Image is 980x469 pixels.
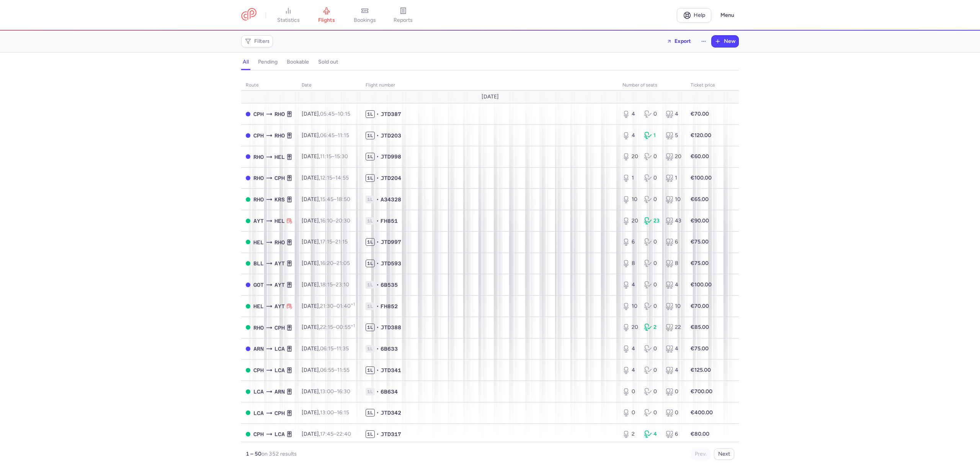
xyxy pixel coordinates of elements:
[320,153,332,160] time: 11:15
[242,36,273,47] button: Filters
[622,153,638,160] div: 20
[253,153,264,161] span: RHO
[337,409,349,416] time: 16:15
[336,345,349,352] time: 11:35
[258,59,278,65] h4: pending
[694,12,705,18] span: Help
[691,388,712,395] strong: €700.00
[246,451,261,457] strong: 1 – 50
[482,94,499,100] span: [DATE]
[376,388,379,395] span: •
[677,8,711,23] a: Help
[274,366,285,374] span: LCA
[381,388,398,395] span: 6B634
[254,38,270,44] span: Filters
[320,260,350,266] span: –
[320,431,351,437] span: –
[394,17,413,24] span: reports
[644,345,660,353] div: 0
[381,174,401,182] span: JTD204
[622,217,638,225] div: 20
[302,431,351,437] span: [DATE],
[691,175,712,181] strong: €100.00
[691,260,709,266] strong: €75.00
[320,345,333,352] time: 06:15
[666,260,681,267] div: 8
[666,132,681,139] div: 5
[366,132,375,139] span: 1L
[346,7,384,24] a: bookings
[622,238,638,246] div: 6
[269,7,307,24] a: statistics
[274,153,285,161] span: HEL
[302,132,349,139] span: [DATE],
[335,239,348,245] time: 21:15
[274,281,285,289] span: AYT
[253,366,264,374] span: CPH
[253,131,264,140] span: CPH
[366,430,375,438] span: 1L
[644,110,660,118] div: 0
[381,110,401,118] span: JTD387
[302,260,350,266] span: [DATE],
[376,217,379,225] span: •
[666,430,681,438] div: 6
[381,196,401,203] span: A34328
[253,387,264,396] span: LCA
[366,238,375,246] span: 1L
[376,238,379,246] span: •
[320,260,333,266] time: 16:20
[318,17,335,24] span: flights
[274,387,285,396] span: ARN
[366,217,375,225] span: 1L
[366,409,375,417] span: 1L
[666,366,681,374] div: 4
[253,345,264,353] span: ARN
[336,196,350,203] time: 18:50
[351,323,355,328] sup: +1
[644,196,660,203] div: 0
[666,196,681,203] div: 10
[675,38,691,44] span: Export
[241,80,297,91] th: route
[644,409,660,417] div: 0
[381,409,401,417] span: JTD342
[253,281,264,289] span: GOT
[274,324,285,332] span: CPH
[302,239,348,245] span: [DATE],
[274,238,285,247] span: RHO
[376,409,379,417] span: •
[644,238,660,246] div: 0
[302,388,350,395] span: [DATE],
[376,153,379,160] span: •
[644,132,660,139] div: 1
[335,175,349,181] time: 14:55
[381,430,401,438] span: JTD317
[644,281,660,289] div: 0
[384,7,422,24] a: reports
[320,431,333,437] time: 17:45
[376,174,379,182] span: •
[302,367,350,373] span: [DATE],
[320,175,332,181] time: 12:15
[366,110,375,118] span: 1L
[622,430,638,438] div: 2
[381,153,401,160] span: JTD998
[666,174,681,182] div: 1
[320,153,348,160] span: –
[274,217,285,225] span: HEL
[366,324,375,331] span: 1L
[336,217,350,224] time: 20:30
[644,324,660,331] div: 2
[320,345,349,352] span: –
[366,196,375,203] span: 1L
[666,345,681,353] div: 4
[320,196,350,203] span: –
[376,324,379,331] span: •
[338,132,349,139] time: 11:15
[320,217,333,224] time: 16:10
[354,17,376,24] span: bookings
[320,217,350,224] span: –
[622,174,638,182] div: 1
[376,430,379,438] span: •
